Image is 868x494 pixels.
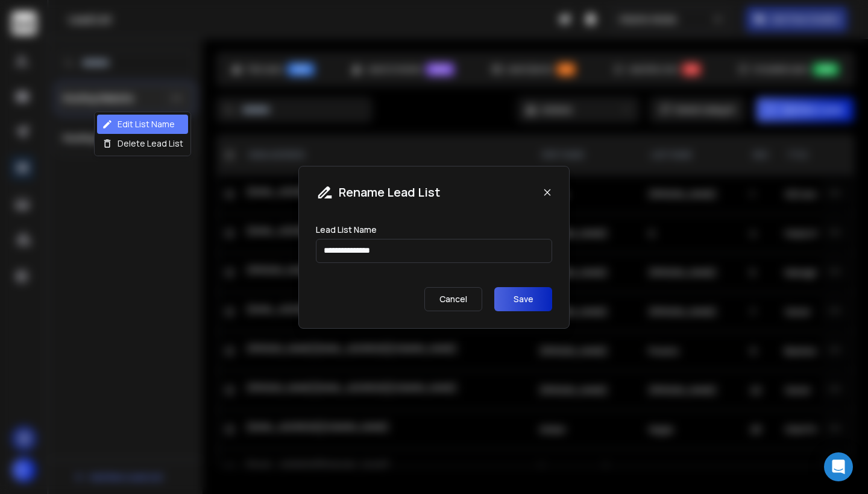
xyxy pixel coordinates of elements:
[118,138,183,150] p: Delete Lead List
[118,118,175,130] p: Edit List Name
[824,452,853,481] div: Open Intercom Messenger
[339,184,440,201] h1: Rename Lead List
[424,287,482,311] p: Cancel
[494,287,552,311] button: Save
[316,226,377,234] label: Lead List Name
